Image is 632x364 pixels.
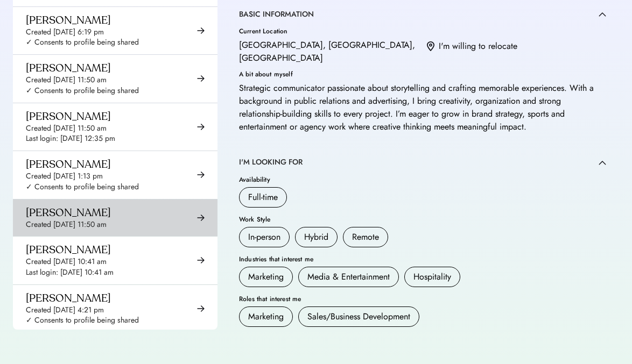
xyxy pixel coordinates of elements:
div: Work Style [239,216,606,223]
div: Remote [352,231,379,244]
div: Created [DATE] 11:50 am [26,219,107,230]
div: Last login: [DATE] 10:41 am [26,267,114,278]
div: Created [DATE] 10:41 am [26,256,107,267]
div: I'm willing to relocate [439,40,517,53]
div: Created [DATE] 11:50 am [26,75,107,85]
img: arrow-right-black.svg [197,305,205,312]
div: Industries that interest me [239,256,606,262]
div: A bit about myself [239,71,606,77]
div: [GEOGRAPHIC_DATA], [GEOGRAPHIC_DATA], [GEOGRAPHIC_DATA] [239,39,418,65]
div: Created [DATE] 4:21 pm [26,305,104,316]
div: I'M LOOKING FOR [239,157,303,168]
img: arrow-right-black.svg [197,75,205,82]
div: In-person [248,231,280,244]
div: Created [DATE] 1:13 pm [26,171,103,182]
div: Created [DATE] 11:50 am [26,123,107,134]
div: Last login: [DATE] 12:35 pm [26,133,115,144]
div: Availability [239,176,606,183]
div: Current Location [239,28,418,34]
div: [PERSON_NAME] [26,206,111,219]
div: Full-time [248,191,278,204]
div: ✓ Consents to profile being shared [26,37,139,48]
div: Roles that interest me [239,296,606,302]
div: Marketing [248,310,284,323]
img: arrow-right-black.svg [197,123,205,131]
img: arrow-right-black.svg [197,214,205,222]
div: ✓ Consents to profile being shared [26,85,139,96]
div: [PERSON_NAME] [26,243,111,256]
div: [PERSON_NAME] [26,291,111,305]
img: arrow-right-black.svg [197,171,205,179]
img: arrow-right-black.svg [197,27,205,34]
div: ✓ Consents to profile being shared [26,182,139,192]
div: Strategic communicator passionate about storytelling and crafting memorable experiences. With a b... [239,82,606,133]
img: arrow-right-black.svg [197,256,205,264]
div: BASIC INFORMATION [239,9,314,20]
div: Hospitality [413,270,451,283]
div: Marketing [248,270,284,283]
div: ✓ Consents to profile being shared [26,315,139,326]
div: [PERSON_NAME] [26,158,111,171]
div: Sales/Business Development [307,310,410,323]
div: Created [DATE] 6:19 pm [26,27,104,38]
div: Hybrid [304,231,328,244]
img: caret-up.svg [599,12,606,17]
img: location.svg [427,41,434,52]
div: [PERSON_NAME] [26,61,111,75]
div: [PERSON_NAME] [26,110,111,123]
div: [PERSON_NAME] [26,13,111,27]
div: Media & Entertainment [307,270,390,283]
img: caret-up.svg [599,160,606,165]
